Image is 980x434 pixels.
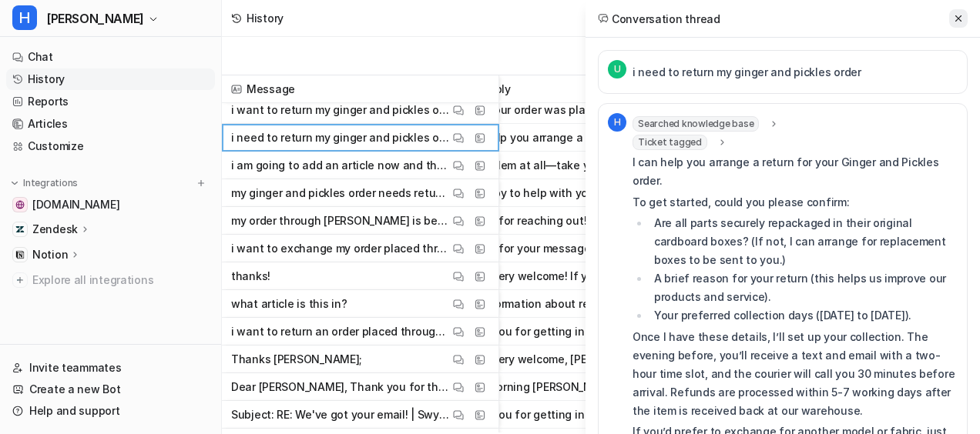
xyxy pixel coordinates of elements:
a: Articles [6,113,215,135]
a: Customize [6,135,215,157]
span: Explore all integrations [32,268,209,292]
button: Integrations [6,175,82,191]
a: Chat [6,46,215,68]
a: Help and support [6,400,215,422]
p: Notion [32,247,68,262]
img: Zendesk [15,225,25,234]
a: Reports [6,91,215,112]
a: History [6,68,215,90]
img: swyfthome.com [15,200,25,209]
p: i want to return an order placed through basus home [231,318,449,346]
p: i want to exchange my order placed through [PERSON_NAME] [231,235,449,262]
span: [PERSON_NAME] [46,8,144,29]
img: explore all integrations [12,272,28,288]
p: Zendesk [32,222,78,237]
p: my ginger and pickles order needs returning [231,179,449,207]
a: Invite teammates [6,357,215,379]
p: thanks! [231,262,270,290]
span: H [12,5,37,30]
p: To get started, could you please confirm: [633,193,958,212]
span: U [608,60,626,78]
li: Your preferred collection days ([DATE] to [DATE]). [649,306,958,325]
p: Once I have these details, I’ll set up your collection. The evening before, you’ll receive a text... [633,328,958,420]
div: History [247,10,284,26]
p: Thanks [PERSON_NAME]; [231,346,362,373]
p: what article is this in? [231,290,347,318]
span: Message [228,75,492,103]
img: menu_add.svg [196,178,206,189]
img: expand menu [9,178,20,189]
a: swyfthome.com[DOMAIN_NAME] [6,194,215,215]
img: Notion [15,250,25,259]
h2: Conversation thread [598,11,720,27]
p: my order through [PERSON_NAME] is being returned, what is my refund amount? [231,207,449,235]
li: A brief reason for your return (this helps us improve our products and service). [649,269,958,306]
span: [DOMAIN_NAME] [32,197,119,212]
span: Searched knowledge base [633,116,759,132]
p: i need to return my ginger and pickles order [231,124,449,152]
p: i want to return my ginger and pickles order [231,96,449,124]
a: Create a new Bot [6,379,215,400]
p: i am going to add an article now and then ask you again, one minute! [231,152,449,179]
p: I can help you arrange a return for your Ginger and Pickles order. [633,153,958,190]
span: Ticket tagged [633,135,707,150]
span: H [608,113,626,132]
p: Integrations [23,177,78,189]
p: i need to return my ginger and pickles order [633,63,861,82]
a: Explore all integrations [6,269,215,291]
p: Dear [PERSON_NAME], Thank you for the £300.00 cash offer as a goodwill gesture, l accept this as ... [231,373,449,401]
li: Are all parts securely repackaged in their original cardboard boxes? (If not, I can arrange for r... [649,214,958,269]
p: Subject: RE: We've got your email! | Swyft Description: This is a follow-up to your previous requ... [231,401,449,429]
